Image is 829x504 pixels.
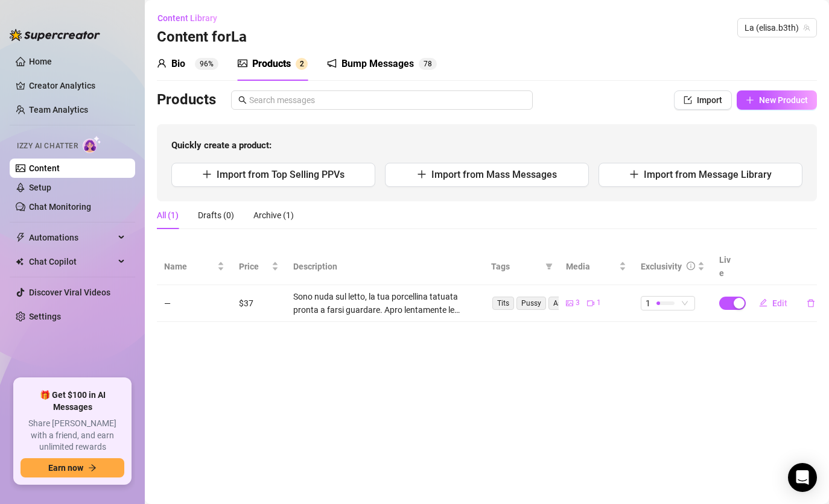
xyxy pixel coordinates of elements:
[419,58,437,70] sup: 78
[385,163,589,187] button: Import from Mass Messages
[21,389,124,413] span: 🎁 Get $100 in AI Messages
[157,209,179,222] div: All (1)
[807,299,815,307] span: delete
[10,29,100,41] img: logo-BBDzfeDw.svg
[239,260,269,273] span: Price
[599,163,802,187] button: Import from Message Library
[238,96,247,104] span: search
[157,285,232,322] td: —
[157,248,232,285] th: Name
[29,105,88,115] a: Team Analytics
[687,262,695,270] span: info-circle
[252,57,291,71] div: Products
[417,169,427,179] span: plus
[737,90,817,110] button: New Product
[587,300,594,307] span: video-camera
[746,96,754,104] span: plus
[48,463,83,473] span: Earn now
[29,76,125,95] a: Creator Analytics
[249,93,526,107] input: Search messages
[484,248,559,285] th: Tags
[29,252,115,271] span: Chat Copilot
[759,95,808,105] span: New Product
[217,169,345,180] span: Import from Top Selling PPVs
[157,28,247,47] h3: Content for La
[491,260,541,273] span: Tags
[749,294,797,313] button: Edit
[424,60,428,68] span: 7
[202,169,212,179] span: plus
[712,248,742,285] th: Live
[516,297,546,310] span: Pussy
[157,58,167,68] span: user
[566,300,573,307] span: picture
[29,163,60,173] a: Content
[232,248,286,285] th: Price
[597,297,601,309] span: 1
[745,19,810,37] span: La (elisa.b3th)
[16,257,24,266] img: Chat Copilot
[492,297,514,310] span: Tits
[83,136,101,153] img: AI Chatter
[29,228,115,247] span: Automations
[157,13,217,23] span: Content Library
[296,58,308,70] sup: 2
[29,183,51,192] a: Setup
[759,298,767,307] span: edit
[29,202,91,212] a: Chat Monitoring
[157,8,227,28] button: Content Library
[797,294,825,313] button: delete
[566,260,617,273] span: Media
[293,290,477,317] div: Sono nuda sul letto, la tua porcellina tatuata pronta a farsi guardare. Apro lentamente le gambe ...
[16,233,25,242] span: thunderbolt
[21,418,124,453] span: Share [PERSON_NAME] with a friend, and earn unlimited rewards
[171,140,272,151] strong: Quickly create a product:
[646,297,650,310] span: 1
[157,90,216,110] h3: Products
[788,463,817,492] div: Open Intercom Messenger
[772,298,787,308] span: Edit
[286,248,484,285] th: Description
[576,297,580,309] span: 3
[543,257,555,276] span: filter
[629,169,639,179] span: plus
[238,58,247,68] span: picture
[684,96,692,104] span: import
[559,248,634,285] th: Media
[29,57,52,66] a: Home
[644,169,772,180] span: Import from Message Library
[198,209,234,222] div: Drafts (0)
[17,140,78,152] span: Izzy AI Chatter
[253,209,294,222] div: Archive (1)
[431,169,557,180] span: Import from Mass Messages
[327,58,337,68] span: notification
[341,57,414,71] div: Bump Messages
[545,263,553,270] span: filter
[29,288,110,297] a: Discover Viral Videos
[674,90,732,110] button: Import
[548,297,570,310] span: Ass
[195,58,218,70] sup: 96%
[428,60,432,68] span: 8
[641,260,682,273] div: Exclusivity
[171,163,375,187] button: Import from Top Selling PPVs
[232,285,286,322] td: $37
[697,95,722,105] span: Import
[21,458,124,477] button: Earn nowarrow-right
[164,260,215,273] span: Name
[300,60,304,68] span: 2
[88,464,97,472] span: arrow-right
[171,57,185,71] div: Bio
[29,312,61,321] a: Settings
[803,24,810,31] span: team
